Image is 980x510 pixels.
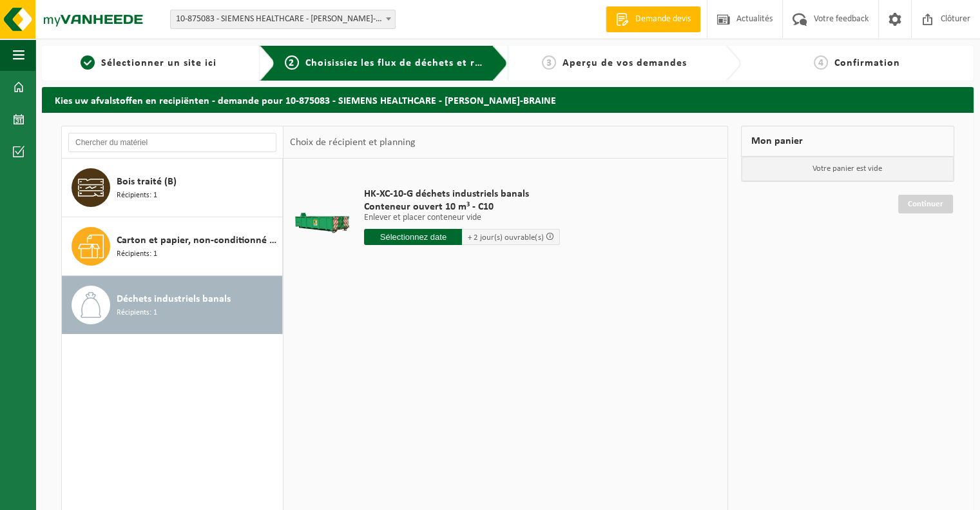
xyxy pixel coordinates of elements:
[62,276,283,334] button: Déchets industriels banals Récipients: 1
[117,233,279,248] span: Carton et papier, non-conditionné (industriel)
[283,126,422,159] div: Choix de récipient et planning
[117,307,157,319] span: Récipients: 1
[117,248,157,260] span: Récipients: 1
[898,195,953,213] a: Continuer
[117,174,177,190] span: Bois traité (B)
[364,201,560,213] span: Conteneur ouvert 10 m³ - C10
[42,87,974,112] h2: Kies uw afvalstoffen en recipiënten - demande pour 10-875083 - SIEMENS HEALTHCARE - [PERSON_NAME]...
[632,13,694,26] span: Demande devis
[364,229,462,245] input: Sélectionnez date
[305,58,520,68] span: Choisissiez les flux de déchets et récipients
[562,58,687,68] span: Aperçu de vos demandes
[68,133,276,152] input: Chercher du matériel
[101,58,216,68] span: Sélectionner un site ici
[364,188,560,201] span: HK-XC-10-G déchets industriels banals
[117,291,231,307] span: Déchets industriels banals
[117,190,157,202] span: Récipients: 1
[48,55,249,71] a: 1Sélectionner un site ici
[81,55,95,70] span: 1
[542,55,556,70] span: 3
[742,157,954,181] p: Votre panier est vide
[171,10,395,28] span: 10-875083 - SIEMENS HEALTHCARE - WAUTHIER BRAINE - WAUTHIER-BRAINE
[741,126,955,157] div: Mon panier
[468,233,543,242] span: + 2 jour(s) ouvrable(s)
[606,6,700,32] a: Demande devis
[834,58,900,68] span: Confirmation
[814,55,828,70] span: 4
[285,55,299,70] span: 2
[364,213,560,222] p: Enlever et placer conteneur vide
[62,217,283,276] button: Carton et papier, non-conditionné (industriel) Récipients: 1
[62,159,283,217] button: Bois traité (B) Récipients: 1
[170,10,396,29] span: 10-875083 - SIEMENS HEALTHCARE - WAUTHIER BRAINE - WAUTHIER-BRAINE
